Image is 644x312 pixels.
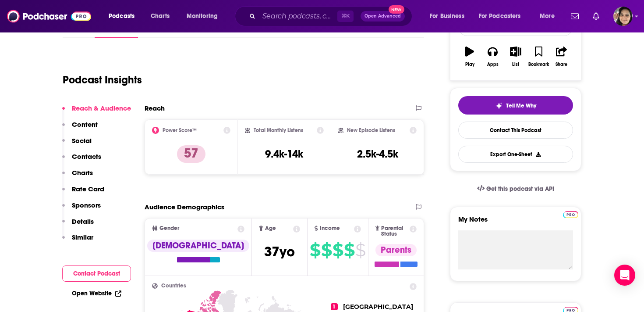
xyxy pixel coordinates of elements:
button: open menu [180,9,229,23]
p: Sponsors [72,201,101,209]
button: Contact Podcast [62,265,131,282]
button: Social [62,136,92,153]
input: Search podcasts, credits, & more... [259,9,337,23]
span: $ [310,243,320,257]
div: Bookmark [528,62,549,67]
div: [DEMOGRAPHIC_DATA] [147,240,249,252]
div: Play [465,62,474,67]
h2: Audience Demographics [145,203,224,211]
button: tell me why sparkleTell Me Why [458,96,573,115]
span: For Business [430,10,464,22]
img: tell me why sparkle [495,102,502,109]
button: Similar [62,233,93,249]
button: open menu [103,9,146,23]
div: Search podcasts, credits, & more... [243,6,421,26]
button: Export One-Sheet [458,146,573,163]
span: 37 yo [264,243,295,260]
div: Open Intercom Messenger [614,265,635,286]
label: My Notes [458,215,573,230]
h3: 2.5k-4.5k [357,147,398,161]
span: Get this podcast via API [486,185,554,193]
img: User Profile [613,7,633,26]
p: Contacts [72,152,101,161]
p: Similar [72,233,93,241]
span: Monitoring [187,10,218,22]
button: Play [458,41,481,72]
button: Details [62,217,94,233]
p: 57 [177,145,205,163]
span: $ [333,243,343,257]
h3: 9.4k-14k [265,147,303,161]
button: open menu [424,9,475,23]
span: $ [355,243,365,257]
div: Share [556,62,567,67]
span: Logged in as shelbyjanner [613,7,633,26]
span: Charts [151,10,170,22]
p: Reach & Audience [72,104,131,112]
h2: New Episode Listens [347,127,395,133]
p: Social [72,136,92,145]
button: List [504,41,527,72]
div: Apps [487,62,499,67]
span: $ [344,243,354,257]
span: Countries [161,283,186,289]
span: Open Advanced [364,14,401,18]
button: Reach & Audience [62,104,131,120]
button: Bookmark [527,41,550,72]
a: Show notifications dropdown [567,9,582,24]
button: Open AdvancedNew [361,11,405,22]
div: Parents [375,244,417,256]
a: Pro website [563,210,578,218]
button: Apps [481,41,504,72]
span: 1 [331,303,338,310]
h2: Power Score™ [163,127,197,133]
a: Contact This Podcast [458,122,573,139]
p: Content [72,120,98,129]
img: Podchaser Pro [563,211,578,218]
span: $ [321,243,332,257]
div: List [512,62,519,67]
button: open menu [473,9,534,23]
h1: Podcast Insights [63,73,142,86]
span: For Podcasters [479,10,521,22]
button: Show profile menu [613,7,633,26]
h2: Reach [145,104,165,112]
span: More [540,10,555,22]
a: Get this podcast via API [470,178,561,200]
span: Parental Status [381,226,408,237]
button: Rate Card [62,185,104,201]
span: [GEOGRAPHIC_DATA] [343,303,413,311]
span: Age [265,226,276,231]
p: Details [72,217,94,226]
button: Content [62,120,98,136]
button: Charts [62,169,93,185]
img: Podchaser - Follow, Share and Rate Podcasts [7,8,91,25]
span: Gender [159,226,179,231]
button: Share [550,41,573,72]
button: Sponsors [62,201,101,217]
span: Tell Me Why [506,102,536,109]
span: New [389,5,404,14]
span: Podcasts [109,10,134,22]
h2: Total Monthly Listens [254,127,303,133]
button: Contacts [62,152,101,169]
span: ⌘ K [337,11,354,22]
p: Charts [72,169,93,177]
a: Charts [145,9,175,23]
a: Show notifications dropdown [589,9,603,24]
span: Income [320,226,340,231]
a: Open Website [72,290,121,297]
button: open menu [534,9,566,23]
p: Rate Card [72,185,104,193]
